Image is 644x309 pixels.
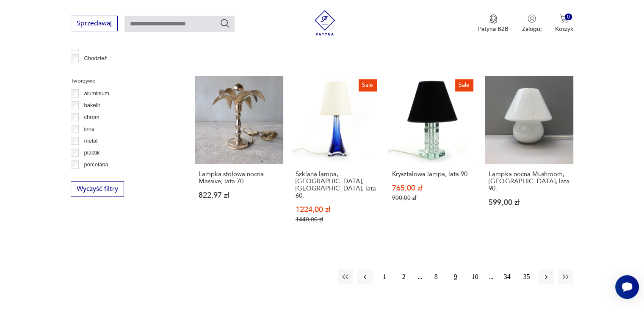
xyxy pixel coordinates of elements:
p: porcelana [84,160,108,169]
p: bakelit [84,101,100,110]
p: 1224,00 zł [296,206,376,213]
p: Patyna B2B [478,25,509,33]
a: SaleKryształowa lampa, lata 90.Kryształowa lampa, lata 90.765,00 zł900,00 zł [388,76,476,240]
button: 10 [467,269,483,284]
button: Zaloguj [522,14,542,33]
h3: Szklana lampa, [GEOGRAPHIC_DATA], [GEOGRAPHIC_DATA], lata 60. [296,171,376,199]
img: Ikonka użytkownika [528,14,536,23]
button: 9 [448,269,463,284]
a: Lampka nocna Mushroom, Niemcy, lata 90.Lampka nocna Mushroom, [GEOGRAPHIC_DATA], lata 90.599,00 zł [485,76,573,240]
a: Sprzedawaj [71,21,118,27]
button: Sprzedawaj [71,16,118,31]
h3: Lampka stołowa nocna Massive, lata 70. [199,171,279,185]
p: Zaloguj [522,25,542,33]
p: 1440,00 zł [296,216,376,223]
p: Tworzywo [71,76,174,86]
button: Wyczyść filtry [71,181,124,197]
button: 35 [519,269,534,284]
div: 0 [565,14,572,21]
iframe: Smartsupp widget button [615,275,639,299]
p: porcelit [84,172,102,181]
p: Ćmielów [84,66,105,75]
img: Ikona koszyka [560,14,568,23]
button: 0Koszyk [555,14,573,33]
p: 765,00 zł [392,185,473,192]
button: 1 [377,269,392,284]
button: 2 [396,269,412,284]
button: Szukaj [220,18,230,28]
h3: Kryształowa lampa, lata 90. [392,171,473,178]
img: Ikona medalu [489,14,498,24]
p: metal [84,136,98,146]
p: 599,00 zł [489,199,569,206]
p: Chodzież [84,54,107,63]
button: Patyna B2B [478,14,509,33]
h3: Lampka nocna Mushroom, [GEOGRAPHIC_DATA], lata 90. [489,171,569,192]
p: 822,97 zł [199,192,279,199]
a: SaleSzklana lampa, Val St Lambert, Belgia, lata 60.Szklana lampa, [GEOGRAPHIC_DATA], [GEOGRAPHIC_... [292,76,380,240]
a: Ikona medaluPatyna B2B [478,14,509,33]
a: Lampka stołowa nocna Massive, lata 70.Lampka stołowa nocna Massive, lata 70.822,97 zł [195,76,283,240]
button: 34 [500,269,515,284]
button: 8 [428,269,444,284]
p: aluminium [84,89,109,98]
p: 900,00 zł [392,194,473,201]
p: plastik [84,148,100,157]
img: Patyna - sklep z meblami i dekoracjami vintage [312,10,337,36]
p: chrom [84,113,100,122]
p: inne [84,124,95,134]
p: Koszyk [555,25,573,33]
